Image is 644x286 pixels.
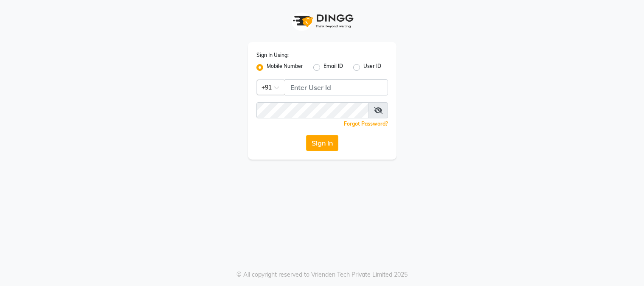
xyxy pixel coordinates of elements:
button: Sign In [306,135,338,151]
label: Mobile Number [267,62,303,73]
label: Sign In Using: [256,51,289,59]
input: Username [256,102,369,118]
label: User ID [363,62,381,73]
a: Forgot Password? [344,121,388,127]
img: logo1.svg [288,8,356,34]
input: Username [285,79,388,95]
label: Email ID [323,62,343,73]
